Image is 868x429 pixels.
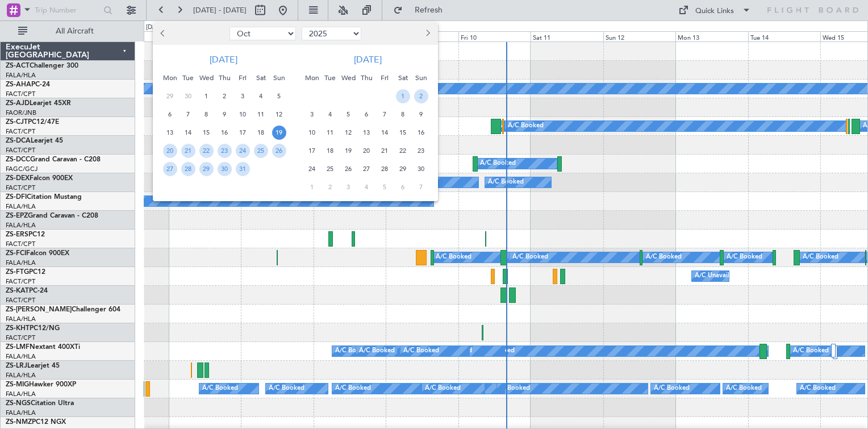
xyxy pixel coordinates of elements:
div: 10-10-2025 [233,105,252,123]
div: 8-10-2025 [197,105,215,123]
button: Next month [421,24,433,43]
div: 18-10-2025 [252,123,270,141]
div: 21-10-2025 [179,141,197,160]
span: 18 [254,126,268,140]
div: Sun [270,69,288,87]
span: 5 [272,89,286,103]
div: 24-11-2025 [303,160,321,178]
span: 13 [163,126,177,140]
span: 28 [378,162,392,176]
span: 30 [218,162,232,176]
div: Sun [412,69,430,87]
span: 20 [360,144,374,158]
span: 15 [396,126,410,140]
div: 9-10-2025 [215,105,233,123]
div: 9-11-2025 [412,105,430,123]
span: 21 [181,144,195,158]
span: 7 [181,107,195,122]
div: 2-10-2025 [215,87,233,105]
div: 1-10-2025 [197,87,215,105]
span: 19 [341,144,356,158]
span: 10 [305,126,319,140]
span: 14 [181,126,195,140]
span: 2 [218,89,232,103]
div: 2-11-2025 [412,87,430,105]
div: 27-10-2025 [161,160,179,178]
span: 16 [414,126,428,140]
div: Fri [233,69,252,87]
div: 25-10-2025 [252,141,270,160]
span: 19 [272,126,286,140]
span: 14 [378,126,392,140]
span: 7 [414,180,428,194]
span: 29 [199,162,214,176]
div: 29-11-2025 [394,160,412,178]
span: 3 [305,107,319,122]
span: 5 [341,107,356,122]
div: 29-9-2025 [161,87,179,105]
div: 17-11-2025 [303,141,321,160]
span: 1 [396,89,410,103]
div: 30-9-2025 [179,87,197,105]
div: 23-11-2025 [412,141,430,160]
span: 5 [378,180,392,194]
div: 20-11-2025 [357,141,375,160]
div: Mon [303,69,321,87]
span: 28 [181,162,195,176]
span: 30 [181,89,195,103]
span: 8 [199,107,214,122]
div: 29-10-2025 [197,160,215,178]
span: 4 [254,89,268,103]
span: 6 [360,107,374,122]
div: Wed [197,69,215,87]
div: 21-11-2025 [375,141,394,160]
div: 26-10-2025 [270,141,288,160]
div: 6-10-2025 [161,105,179,123]
span: 26 [341,162,356,176]
div: Tue [321,69,339,87]
div: Thu [215,69,233,87]
div: 15-10-2025 [197,123,215,141]
span: 8 [396,107,410,122]
div: 12-11-2025 [339,123,357,141]
span: 21 [378,144,392,158]
span: 20 [163,144,177,158]
div: 3-11-2025 [303,105,321,123]
div: 16-11-2025 [412,123,430,141]
div: 24-10-2025 [233,141,252,160]
span: 2 [323,180,337,194]
div: 4-12-2025 [357,178,375,196]
select: Select month [229,27,296,40]
span: 6 [163,107,177,122]
span: 6 [396,180,410,194]
button: Previous month [157,24,170,43]
span: 26 [272,144,286,158]
div: Thu [357,69,375,87]
div: Fri [375,69,394,87]
div: 11-11-2025 [321,123,339,141]
span: 4 [360,180,374,194]
div: 11-10-2025 [252,105,270,123]
div: 7-11-2025 [375,105,394,123]
span: 2 [414,89,428,103]
div: 20-10-2025 [161,141,179,160]
div: 22-11-2025 [394,141,412,160]
span: 30 [414,162,428,176]
div: 1-12-2025 [303,178,321,196]
div: 14-10-2025 [179,123,197,141]
span: 7 [378,107,392,122]
span: 15 [199,126,214,140]
div: 5-11-2025 [339,105,357,123]
span: 12 [272,107,286,122]
div: 7-10-2025 [179,105,197,123]
div: 19-11-2025 [339,141,357,160]
span: 24 [305,162,319,176]
div: 15-11-2025 [394,123,412,141]
div: 6-11-2025 [357,105,375,123]
div: 17-10-2025 [233,123,252,141]
div: 22-10-2025 [197,141,215,160]
span: 25 [254,144,268,158]
div: 8-11-2025 [394,105,412,123]
div: Sat [394,69,412,87]
div: 19-10-2025 [270,123,288,141]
